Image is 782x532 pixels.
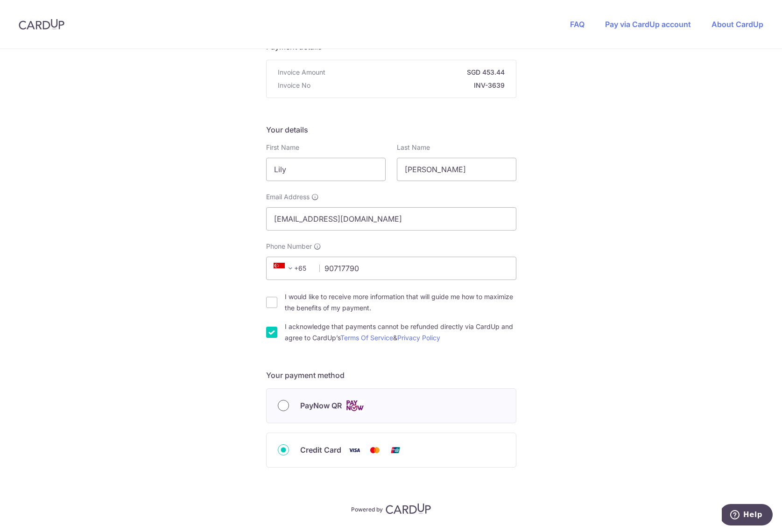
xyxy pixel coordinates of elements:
a: About CardUp [712,20,763,29]
span: Invoice Amount [278,68,325,77]
img: Mastercard [366,444,384,456]
iframe: Opens a widget where you can find more information [722,504,773,527]
input: Email address [266,207,516,231]
a: Privacy Policy [397,334,440,342]
img: CardUp [19,19,64,30]
a: Pay via CardUp account [605,20,691,29]
strong: SGD 453.44 [329,68,505,77]
label: I acknowledge that payments cannot be refunded directly via CardUp and agree to CardUp’s & [285,321,516,343]
h5: Your payment method [266,370,516,381]
input: First name [266,158,386,181]
span: Credit Card [300,444,341,455]
img: Union Pay [386,444,405,456]
span: Invoice No [278,81,310,90]
a: Terms Of Service [340,334,393,342]
span: PayNow QR [300,400,342,411]
label: I would like to receive more information that will guide me how to maximize the benefits of my pa... [285,291,516,314]
div: PayNow QR Cards logo [278,400,505,412]
strong: INV-3639 [314,81,505,90]
label: First Name [266,143,299,152]
span: +65 [274,263,296,274]
span: Phone Number [266,242,312,251]
input: Last name [397,158,516,181]
h5: Your details [266,124,516,135]
div: Credit Card Visa Mastercard Union Pay [278,444,505,456]
span: +65 [271,263,313,274]
label: Last Name [397,143,430,152]
img: Visa [345,444,364,456]
img: CardUp [386,503,431,514]
a: FAQ [570,20,585,29]
p: Powered by [351,504,383,513]
img: Cards logo [345,400,364,412]
span: Email Address [266,192,310,202]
